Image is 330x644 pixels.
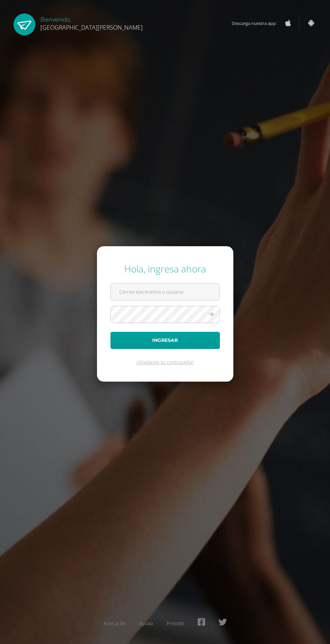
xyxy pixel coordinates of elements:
[103,620,126,626] a: Acerca de
[136,359,194,365] a: ¿Olvidaste tu contraseña?
[110,262,220,275] div: Hola, ingresa ahora
[40,13,143,31] div: Bienvenido,
[232,17,283,30] span: Descarga nuestra app:
[40,23,143,31] span: [GEOGRAPHIC_DATA][PERSON_NAME]
[110,332,220,349] button: Ingresar
[167,620,184,626] a: Presskit
[111,284,220,300] input: Correo electrónico o usuario
[139,620,153,626] a: Ayuda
